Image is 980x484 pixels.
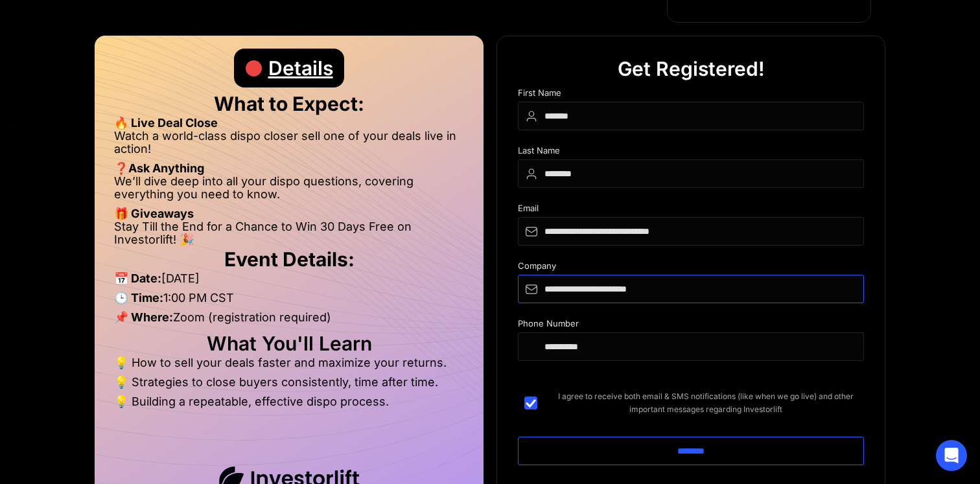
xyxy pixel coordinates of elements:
[114,376,464,395] li: 💡 Strategies to close buyers consistently, time after time.
[268,49,333,87] div: Details
[114,175,464,207] li: We’ll dive deep into all your dispo questions, covering everything you need to know.
[518,88,864,102] div: First Name
[114,395,464,408] li: 💡 Building a repeatable, effective dispo process.
[224,248,355,271] strong: Event Details:
[518,261,864,275] div: Company
[518,203,864,217] div: Email
[114,292,464,311] li: 1:00 PM CST
[114,116,218,130] strong: 🔥 Live Deal Close
[214,92,364,115] strong: What to Expect:
[518,146,864,159] div: Last Name
[114,130,464,162] li: Watch a world-class dispo closer sell one of your deals live in action!
[114,207,194,220] strong: 🎁 Giveaways
[114,161,204,175] strong: ❓Ask Anything
[936,440,967,471] div: Open Intercom Messenger
[618,49,765,88] div: Get Registered!
[114,337,464,350] h2: What You'll Learn
[114,356,464,376] li: 💡 How to sell your deals faster and maximize your returns.
[518,319,864,332] div: Phone Number
[114,311,464,330] li: Zoom (registration required)
[114,272,464,292] li: [DATE]
[114,271,161,285] strong: 📅 Date:
[548,390,864,416] span: I agree to receive both email & SMS notifications (like when we go live) and other important mess...
[114,291,163,305] strong: 🕒 Time:
[114,310,173,324] strong: 📌 Where:
[114,220,464,246] li: Stay Till the End for a Chance to Win 30 Days Free on Investorlift! 🎉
